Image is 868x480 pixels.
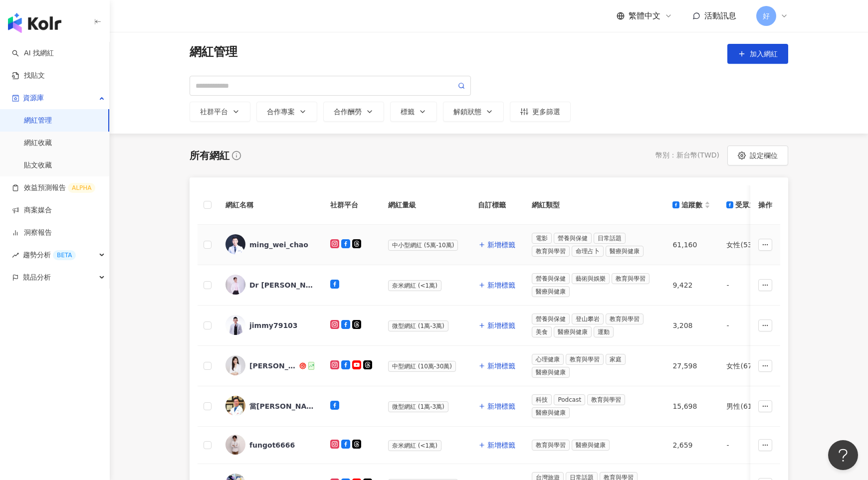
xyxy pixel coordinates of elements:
[390,102,437,122] button: 標籤
[554,233,592,244] span: 營養與保健
[704,11,736,20] span: 活動訊息
[323,102,384,122] button: 合作酬勞
[740,360,768,371] div: (67.3%)
[388,280,441,291] span: 奈米網紅 (<1萬)
[554,394,585,405] span: Podcast
[12,252,19,259] span: rise
[532,440,570,451] span: 教育與學習
[24,160,52,170] a: 貼文收藏
[8,13,61,33] img: logo
[190,44,237,64] span: 網紅管理
[740,239,768,250] div: (53.6%)
[23,244,76,266] span: 趨勢分析
[672,401,710,412] div: 15,698
[718,306,785,346] td: -
[388,361,456,372] span: 中型網紅 (10萬-30萬)
[587,394,625,405] span: 教育與學習
[718,265,785,306] td: -
[23,87,44,109] span: 資源庫
[487,362,515,370] span: 新增標籤
[510,102,571,122] button: 更多篩選
[554,326,592,337] span: 醫療與健康
[249,440,295,450] div: fungot6666
[225,435,245,455] img: KOL Avatar
[487,241,515,249] span: 新增標籤
[487,281,515,289] span: 新增標籤
[388,320,448,331] span: 微型網紅 (1萬-3萬)
[478,275,516,295] button: 新增標籤
[249,280,314,290] div: Dr [PERSON_NAME]的營養資訊粉絲團
[249,401,314,411] div: 當[PERSON_NAME]上史丹佛
[572,440,610,451] span: 醫療與健康
[12,228,52,238] a: 洞察報告
[478,316,516,335] button: 新增標籤
[334,108,374,116] div: 合作酬勞
[740,401,768,412] div: (61.6%)
[763,10,770,21] span: 好
[594,326,614,337] span: 運動
[672,199,702,210] div: 追蹤數
[249,240,308,250] div: ming_wei_chao
[249,361,297,371] div: [PERSON_NAME]
[655,151,719,160] div: 幣別 ： 新台幣 ( TWD )
[225,355,245,375] img: KOL Avatar
[256,102,317,122] button: 合作專案
[217,185,322,225] th: 網紅名稱
[443,102,504,122] button: 解鎖狀態
[487,402,515,410] span: 新增標籤
[12,205,52,215] a: 商案媒合
[532,246,570,257] span: 教育與學習
[727,146,788,165] button: 設定欄位
[727,44,788,64] button: 加入網紅
[672,320,710,331] div: 3,208
[24,138,52,148] a: 網紅收藏
[267,108,307,116] div: 合作專案
[726,199,777,210] div: 受眾主要性別
[23,266,51,289] span: 競品分析
[672,360,710,371] div: 27,598
[532,354,564,365] span: 心理健康
[718,427,785,464] td: -
[225,234,245,254] img: KOL Avatar
[478,235,516,255] button: 新增標籤
[322,185,380,225] th: 社群平台
[750,50,778,58] span: 加入網紅
[532,367,570,378] span: 醫療與健康
[487,321,515,329] span: 新增標籤
[726,401,777,412] div: 男性
[388,401,448,412] span: 微型網紅 (1萬-3萬)
[750,152,778,160] span: 設定欄位
[572,246,604,257] span: 命理占卜
[401,108,427,116] div: 標籤
[532,394,552,405] span: 科技
[606,314,644,324] span: 教育與學習
[672,280,710,291] div: 9,422
[532,233,552,244] span: 電影
[532,326,552,337] span: 美食
[470,185,524,225] th: 自訂標籤
[566,354,604,365] span: 教育與學習
[12,48,54,58] a: searchAI 找網紅
[532,273,570,284] span: 營養與保健
[380,185,470,225] th: 網紅量級
[249,320,298,330] div: jimmy79103
[478,435,516,455] button: 新增標籤
[190,149,229,162] div: 所有網紅
[478,396,516,416] button: 新增標籤
[828,440,858,470] iframe: Help Scout Beacon - Open
[572,314,604,324] span: 登山攀岩
[225,275,245,295] img: KOL Avatar
[53,250,76,260] div: BETA
[672,440,710,451] div: 2,659
[612,273,650,284] span: 教育與學習
[24,116,52,126] a: 網紅管理
[606,246,644,257] span: 醫療與健康
[594,233,626,244] span: 日常話題
[524,185,664,225] th: 網紅類型
[726,360,777,371] div: 女性
[532,314,570,324] span: 營養與保健
[225,396,245,416] img: KOL Avatar
[532,407,570,418] span: 醫療與健康
[12,183,95,193] a: 效益預測報告ALPHA
[12,71,45,81] a: 找貼文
